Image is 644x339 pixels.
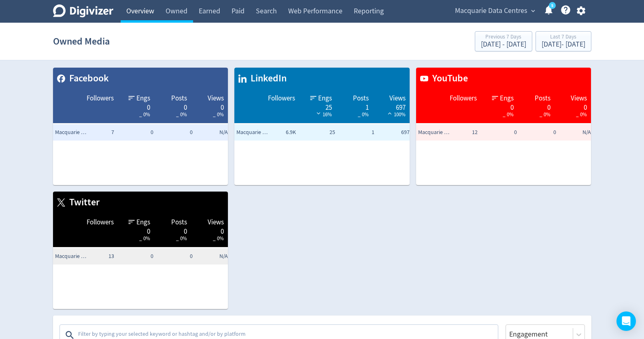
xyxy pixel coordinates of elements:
td: 0 [155,248,195,264]
div: 1 [340,103,369,109]
table: customized table [53,192,228,309]
button: Previous 7 Days[DATE] - [DATE] [475,31,532,51]
td: 0 [155,124,195,141]
div: 0 [485,103,514,109]
span: _ 0% [176,111,187,118]
td: N/A [195,248,234,264]
td: 0 [116,124,155,141]
td: 25 [298,124,337,141]
div: 0 [522,103,550,109]
span: Macquarie Data Centres [455,4,527,17]
td: 0 [519,124,558,141]
button: Last 7 Days[DATE]- [DATE] [536,31,591,51]
td: 12 [440,124,480,141]
td: 7 [77,124,117,141]
button: Macquarie Data Centres [452,4,537,17]
td: 0 [480,124,519,141]
span: 100% [386,111,406,118]
span: Facebook [65,72,109,85]
span: Engs [500,94,514,103]
img: positive-performance-white.svg [386,110,394,116]
div: 0 [195,227,224,233]
td: 0 [116,248,155,264]
span: _ 0% [503,111,514,118]
span: Posts [535,94,550,103]
span: Followers [87,217,114,227]
h1: Owned Media [53,28,110,54]
span: Views [208,94,224,103]
table: customized table [234,68,410,185]
span: YouTube [428,72,468,85]
td: 13 [77,248,117,264]
span: Engs [136,217,150,227]
span: _ 0% [139,235,150,242]
td: 1 [337,124,376,141]
span: _ 0% [358,111,369,118]
span: _ 0% [139,111,150,118]
span: _ 0% [576,111,587,118]
div: 0 [122,227,151,233]
span: _ 0% [176,235,187,242]
div: 0 [195,103,224,109]
img: negative-performance-white.svg [315,110,323,116]
span: Posts [171,217,187,227]
div: [DATE] - [DATE] [481,41,526,48]
div: Last 7 Days [542,34,585,41]
div: [DATE] - [DATE] [542,41,585,48]
div: Previous 7 Days [481,34,526,41]
span: expand_more [529,7,537,15]
span: Posts [171,94,187,103]
td: N/A [558,124,597,141]
div: 0 [122,103,151,109]
span: _ 0% [213,111,224,118]
span: Macquarie Data Centres [236,128,269,136]
div: Open Intercom Messenger [616,311,636,331]
span: Views [571,94,587,103]
td: 6.9K [259,124,298,141]
div: 697 [377,103,406,109]
span: Followers [450,94,477,103]
span: _ 0% [213,235,224,242]
span: Macquarie Data Centres [418,128,451,136]
span: Engs [318,94,332,103]
span: LinkedIn [247,72,287,85]
span: Views [208,217,224,227]
span: Engs [136,94,150,103]
div: 0 [158,227,187,233]
table: customized table [53,68,228,185]
span: 16% [315,111,332,118]
span: Macquarie Data Centres [55,128,87,136]
span: Followers [87,94,114,103]
div: 0 [559,103,587,109]
span: Twitter [65,196,100,209]
table: customized table [416,68,591,185]
div: 0 [158,103,187,109]
div: 25 [303,103,332,109]
span: Macquarie Data Centres [55,252,87,260]
span: Followers [268,94,295,103]
a: 5 [549,2,556,9]
span: Views [389,94,406,103]
span: Posts [353,94,369,103]
td: N/A [195,124,234,141]
td: 697 [376,124,416,141]
span: _ 0% [540,111,550,118]
text: 5 [551,3,553,9]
